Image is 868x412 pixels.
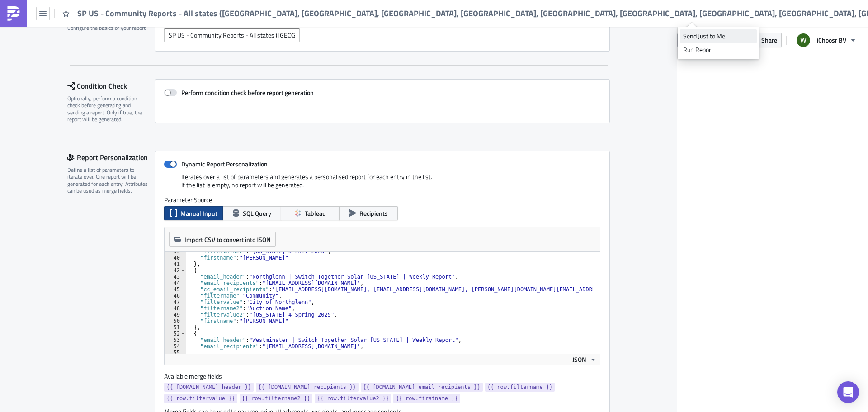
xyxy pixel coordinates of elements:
[569,354,600,365] button: JSON
[258,383,356,392] span: {{ [DOMAIN_NAME]_recipients }}
[165,267,186,274] div: 42
[4,24,419,41] span: Thank you for helping us make the Switch Together Solar program a success! Enclosed is a weekly r...
[166,394,235,403] span: {{ row.filtervalue }}
[28,34,419,41] span: Also included is an overview report for your region, which shows the overall level of participati...
[6,6,21,21] img: PushMetrics
[746,33,782,47] button: Share
[165,350,186,356] div: 55
[164,394,237,403] a: {{ row.filtervalue }}
[817,35,846,45] span: iChoosr BV
[361,383,483,392] a: {{ [DOMAIN_NAME]_email_recipients }}
[164,196,600,204] label: Parameter Source
[164,206,223,220] button: Manual Input
[683,45,754,54] div: Run Report
[485,383,555,392] a: {{ row.filtername }}
[165,305,186,312] div: 48
[165,255,186,261] div: 40
[165,337,186,343] div: 53
[242,394,311,403] span: {{ row.filtername2 }}
[796,33,811,48] img: Avatar
[243,208,271,218] span: SQL Query
[67,95,149,123] div: Optionally, perform a condition check before generating and sending a report. Only if true, the r...
[339,206,398,220] button: Recipients
[67,79,155,93] div: Condition Check
[165,261,186,267] div: 41
[165,280,186,286] div: 44
[164,372,232,380] label: Available merge fields
[683,32,754,41] div: Send Just to Me
[165,331,186,337] div: 52
[165,299,186,305] div: 47
[317,394,389,403] span: {{ row.filtervalue2 }}
[165,293,186,299] div: 46
[396,394,458,403] span: {{ row.firstname }}
[4,51,212,57] span: If you have any questions, please don’t hesitate to reach out to the team in CC.
[256,383,359,392] a: {{ [DOMAIN_NAME]_recipients }}
[184,235,271,244] span: Import CSV to convert into JSON
[165,343,186,350] div: 54
[67,24,149,31] div: Configure the basics of your report.
[572,355,586,364] span: JSON
[165,324,186,331] div: 51
[181,88,314,97] strong: Perform condition check before report generation
[180,208,217,218] span: Manual Input
[67,151,155,164] div: Report Personalization
[791,30,861,50] button: iChoosr BV
[165,286,186,293] div: 45
[359,208,388,218] span: Recipients
[4,7,56,14] span: Hi {{row.firstname}},
[837,381,859,403] div: Open Intercom Messenger
[166,383,251,392] span: {{ [DOMAIN_NAME]_header }}
[4,5,432,92] body: Rich Text Area. Press ALT-0 for help.
[181,159,268,169] strong: Dynamic Report Personalization
[4,67,37,74] span: Best wishes,
[393,394,460,403] a: {{ row.firstname }}
[240,394,313,403] a: {{ row.filtername2 }}
[165,312,186,318] div: 49
[164,173,600,196] div: Iterates over a list of parameters and generates a personalised report for each entry in the list...
[169,232,276,247] button: Import CSV to convert into JSON
[487,383,553,392] span: {{ row.filtername }}
[281,206,340,220] button: Tableau
[315,394,391,403] a: {{ row.filtervalue2 }}
[305,208,326,218] span: Tableau
[363,383,481,392] span: {{ [DOMAIN_NAME]_email_recipients }}
[222,206,281,220] button: SQL Query
[164,383,254,392] a: {{ [DOMAIN_NAME]_header }}
[761,35,777,45] span: Share
[165,274,186,280] div: 43
[165,318,186,324] div: 50
[67,166,149,194] div: Define a list of parameters to iterate over. One report will be generated for each entry. Attribu...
